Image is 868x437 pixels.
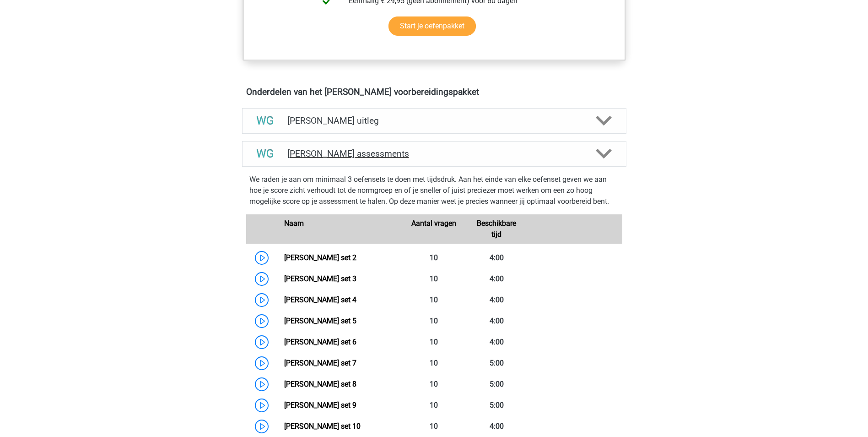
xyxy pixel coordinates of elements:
[284,274,356,283] a: [PERSON_NAME] set 3
[249,174,619,207] p: We raden je aan om minimaal 3 oefensets te doen met tijdsdruk. Aan het einde van elke oefenset ge...
[287,148,581,159] h4: [PERSON_NAME] assessments
[465,218,528,240] div: Beschikbare tijd
[284,380,356,388] a: [PERSON_NAME] set 8
[284,295,356,304] a: [PERSON_NAME] set 4
[238,141,630,167] a: assessments [PERSON_NAME] assessments
[277,218,403,240] div: Naam
[284,338,356,346] a: [PERSON_NAME] set 6
[246,87,622,97] h4: Onderdelen van het [PERSON_NAME] voorbereidingspakket
[388,16,476,36] a: Start je oefenpakket
[284,317,356,325] a: [PERSON_NAME] set 5
[287,115,581,126] h4: [PERSON_NAME] uitleg
[284,359,356,367] a: [PERSON_NAME] set 7
[284,253,356,262] a: [PERSON_NAME] set 2
[238,108,630,134] a: uitleg [PERSON_NAME] uitleg
[253,142,277,165] img: watson glaser assessments
[403,218,465,240] div: Aantal vragen
[284,422,361,431] a: [PERSON_NAME] set 10
[284,401,356,410] a: [PERSON_NAME] set 9
[253,109,277,132] img: watson glaser uitleg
